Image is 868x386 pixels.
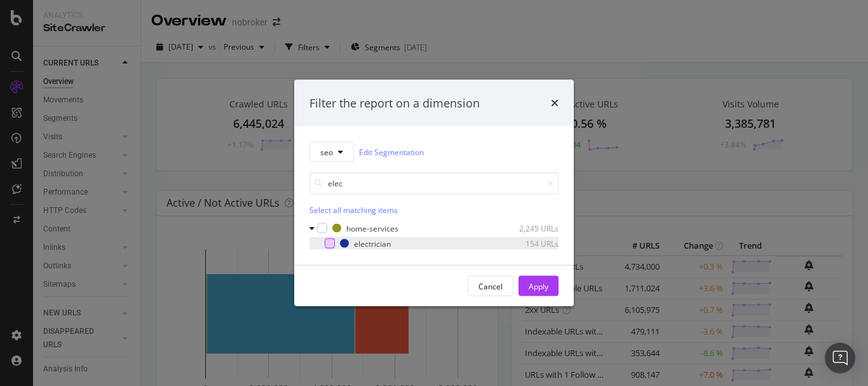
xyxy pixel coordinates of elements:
div: Apply [529,280,548,291]
div: electrician [354,238,391,249]
div: times [551,95,559,111]
button: Apply [519,276,559,296]
button: Cancel [468,276,513,296]
a: Edit Segmentation [359,145,424,158]
div: Select all matching items [309,205,559,216]
div: home-services [346,223,398,233]
input: Search [309,172,559,195]
button: seo [309,142,354,162]
div: modal [294,79,574,307]
div: Filter the report on a dimension [309,95,480,111]
div: 2,245 URLs [496,223,559,233]
div: Cancel [478,280,503,291]
span: seo [320,146,333,157]
div: 154 URLs [496,238,559,249]
div: Open Intercom Messenger [825,343,855,373]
